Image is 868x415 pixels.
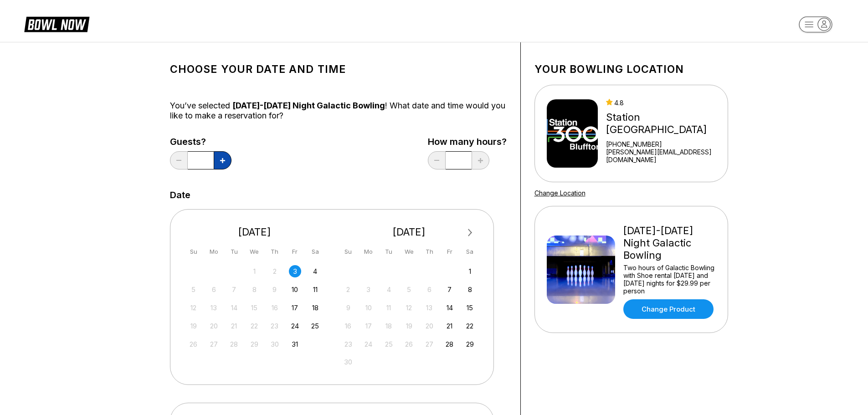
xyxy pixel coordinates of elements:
div: 4.8 [606,99,724,107]
div: Mo [208,246,220,258]
h1: Your bowling location [534,63,728,76]
div: Not available Thursday, November 6th, 2025 [423,283,436,296]
div: Not available Thursday, October 9th, 2025 [268,283,281,296]
div: Not available Tuesday, October 7th, 2025 [228,283,240,296]
label: How many hours? [428,137,507,147]
div: Not available Tuesday, November 25th, 2025 [383,338,395,350]
div: Not available Thursday, October 23rd, 2025 [268,320,281,332]
div: Choose Saturday, October 25th, 2025 [309,320,321,332]
div: month 2025-10 [186,264,323,350]
div: Choose Saturday, November 8th, 2025 [464,283,476,296]
div: Two hours of Galactic Bowling with Shoe rental [DATE] and [DATE] nights for $29.99 per person [623,264,716,295]
div: Choose Friday, October 17th, 2025 [289,302,301,314]
div: Choose Friday, October 3rd, 2025 [289,265,301,277]
img: Friday-Saturday Night Galactic Bowling [547,236,615,304]
div: month 2025-11 [341,264,478,369]
div: We [403,246,415,258]
div: Not available Sunday, October 26th, 2025 [187,338,200,350]
div: Not available Wednesday, November 12th, 2025 [403,302,415,314]
div: Not available Wednesday, November 19th, 2025 [403,320,415,332]
div: Not available Monday, November 3rd, 2025 [362,283,375,296]
div: Not available Sunday, November 30th, 2025 [342,356,354,368]
div: Not available Monday, November 17th, 2025 [362,320,375,332]
div: Choose Friday, November 14th, 2025 [443,302,456,314]
div: Not available Wednesday, October 8th, 2025 [248,283,261,296]
div: Not available Tuesday, November 4th, 2025 [383,283,395,296]
div: Not available Tuesday, November 11th, 2025 [383,302,395,314]
div: Not available Thursday, November 27th, 2025 [423,338,436,350]
img: Station 300 Bluffton [547,99,598,168]
div: Not available Monday, October 13th, 2025 [208,302,220,314]
div: Not available Sunday, November 9th, 2025 [342,302,354,314]
div: Not available Thursday, November 20th, 2025 [423,320,436,332]
div: Choose Friday, October 31st, 2025 [289,338,301,350]
div: Choose Friday, November 7th, 2025 [443,283,456,296]
div: Fr [443,246,456,258]
div: [DATE]-[DATE] Night Galactic Bowling [623,225,716,261]
div: [DATE] [184,226,325,238]
div: [DATE] [339,226,480,238]
a: Change Location [534,189,586,197]
div: Not available Sunday, October 19th, 2025 [187,320,200,332]
div: Su [342,246,354,258]
h1: Choose your Date and time [170,63,507,76]
div: Not available Sunday, November 2nd, 2025 [342,283,354,296]
a: [PERSON_NAME][EMAIL_ADDRESS][DOMAIN_NAME] [606,148,724,164]
div: Not available Wednesday, October 1st, 2025 [248,265,261,277]
div: Not available Sunday, November 16th, 2025 [342,320,354,332]
div: Choose Friday, October 10th, 2025 [289,283,301,296]
div: Choose Friday, November 21st, 2025 [443,320,456,332]
div: Sa [464,246,476,258]
div: Not available Tuesday, October 28th, 2025 [228,338,240,350]
div: Choose Saturday, November 15th, 2025 [464,302,476,314]
div: Th [268,246,281,258]
div: Choose Friday, November 28th, 2025 [443,338,456,350]
div: Not available Thursday, November 13th, 2025 [423,302,436,314]
div: Choose Saturday, October 4th, 2025 [309,265,321,277]
div: Not available Tuesday, October 21st, 2025 [228,320,240,332]
div: Not available Sunday, October 5th, 2025 [187,283,200,296]
div: Choose Saturday, November 29th, 2025 [464,338,476,350]
div: Not available Thursday, October 16th, 2025 [268,302,281,314]
div: Not available Monday, October 6th, 2025 [208,283,220,296]
div: Not available Tuesday, November 18th, 2025 [383,320,395,332]
div: Not available Monday, November 24th, 2025 [362,338,375,350]
div: Tu [383,246,395,258]
div: Not available Sunday, October 12th, 2025 [187,302,200,314]
div: You’ve selected ! What date and time would you like to make a reservation for? [170,101,507,121]
div: Choose Saturday, November 22nd, 2025 [464,320,476,332]
div: Not available Wednesday, November 5th, 2025 [403,283,415,296]
div: Fr [289,246,301,258]
div: Choose Saturday, November 1st, 2025 [464,265,476,277]
div: Choose Saturday, October 11th, 2025 [309,283,321,296]
div: Mo [362,246,375,258]
div: Th [423,246,436,258]
div: Not available Wednesday, November 26th, 2025 [403,338,415,350]
div: Not available Thursday, October 30th, 2025 [268,338,281,350]
label: Date [170,190,190,200]
div: Not available Monday, October 20th, 2025 [208,320,220,332]
div: Sa [309,246,321,258]
div: Not available Monday, October 27th, 2025 [208,338,220,350]
div: We [248,246,261,258]
span: [DATE]-[DATE] Night Galactic Bowling [232,101,385,110]
div: Not available Wednesday, October 22nd, 2025 [248,320,261,332]
a: Change Product [623,299,714,319]
div: Station [GEOGRAPHIC_DATA] [606,111,724,136]
div: Not available Wednesday, October 15th, 2025 [248,302,261,314]
div: Not available Tuesday, October 14th, 2025 [228,302,240,314]
div: Tu [228,246,240,258]
button: Next Month [463,225,478,240]
div: [PHONE_NUMBER] [606,140,724,148]
label: Guests? [170,137,231,147]
div: Choose Saturday, October 18th, 2025 [309,302,321,314]
div: Choose Friday, October 24th, 2025 [289,320,301,332]
div: Not available Sunday, November 23rd, 2025 [342,338,354,350]
div: Not available Monday, November 10th, 2025 [362,302,375,314]
div: Not available Thursday, October 2nd, 2025 [268,265,281,277]
div: Not available Wednesday, October 29th, 2025 [248,338,261,350]
div: Su [187,246,200,258]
